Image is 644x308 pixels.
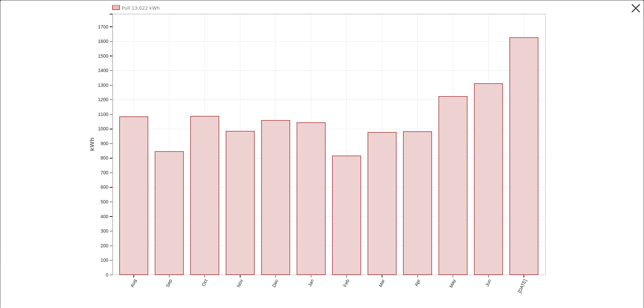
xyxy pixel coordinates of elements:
text: Dec [271,279,279,288]
text: 1100 [98,112,108,117]
text: May [448,279,457,289]
rect: onclick="" [155,151,183,275]
text: Oct [201,279,209,287]
rect: onclick="" [404,132,432,275]
text: 1400 [98,68,108,73]
text: 400 [101,214,108,219]
text: Apr [414,278,422,287]
rect: onclick="" [262,120,290,274]
rect: onclick="" [439,97,468,275]
text: 1600 [98,39,108,44]
text: 1500 [98,53,108,59]
text: Feb [342,278,351,288]
text: 800 [101,156,108,161]
rect: onclick="" [120,117,148,275]
text: Sep [165,278,173,288]
text: 700 [101,170,108,175]
rect: onclick="" [510,38,538,275]
text: Jun [484,279,492,288]
text: [DATE] [517,279,528,294]
rect: onclick="" [226,131,255,275]
text: 900 [101,141,108,146]
text: 100 [101,258,108,263]
text: 600 [101,185,108,190]
rect: onclick="" [191,116,219,275]
rect: onclick="" [475,84,503,275]
text: 0 [106,272,108,278]
text: Aug [129,279,138,288]
text: 1700 [98,24,108,29]
text: Pull 13,022 kWh [122,5,160,11]
text: 1200 [98,97,108,102]
rect: onclick="" [332,156,361,275]
rect: onclick="" [368,132,396,275]
text: 500 [101,199,108,204]
text: 1300 [98,82,108,88]
text: 300 [101,228,108,234]
text: 200 [101,243,108,248]
rect: onclick="" [297,123,326,275]
text: Nov [236,279,244,288]
text: kWh [89,137,95,151]
text: Jan [307,279,315,288]
text: 1000 [98,126,108,132]
text: Mar [378,278,386,288]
